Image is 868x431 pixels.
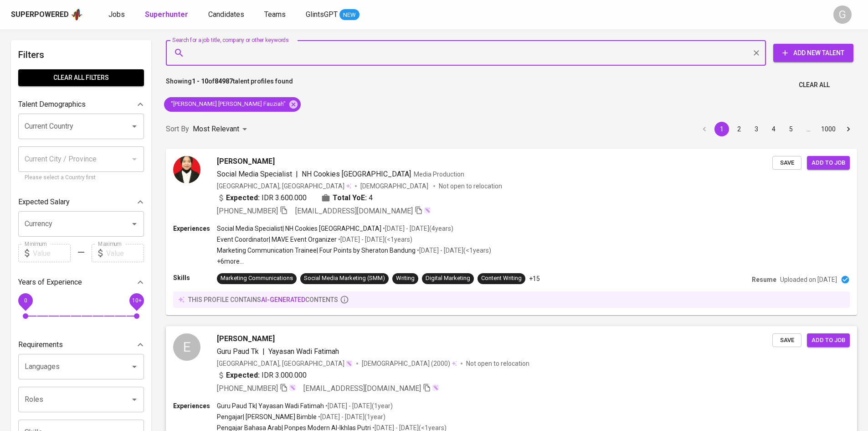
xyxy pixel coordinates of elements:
span: NEW [339,10,360,20]
b: 1 - 10 [192,78,208,85]
p: Skills [173,273,217,282]
div: [GEOGRAPHIC_DATA], [GEOGRAPHIC_DATA] [217,359,353,368]
a: Jobs [108,9,127,21]
p: this profile contains contents [188,295,338,304]
span: 10+ [132,297,141,304]
div: Expected Salary [18,193,144,211]
div: E [173,333,200,361]
div: (2000) [362,359,457,368]
p: Social Media Specialist | NH Cookies [GEOGRAPHIC_DATA] [217,224,381,233]
span: [PHONE_NUMBER] [217,207,278,215]
div: Writing [396,274,415,283]
p: • [DATE] - [DATE] ( <1 years ) [416,246,491,255]
span: 0 [24,297,27,304]
p: Pengajar | [PERSON_NAME] Bimble [217,412,317,421]
span: Clear All [799,79,830,91]
p: Please select a Country first [25,173,138,182]
span: Jobs [108,10,125,19]
img: magic_wand.svg [289,384,296,391]
button: Clear All [795,77,833,93]
div: "[PERSON_NAME] [PERSON_NAME] Fauziah" [164,97,301,112]
span: Add to job [812,335,845,346]
span: Guru Paud Tk [217,347,259,356]
span: [PHONE_NUMBER] [217,384,278,393]
span: | [262,346,265,357]
button: Open [128,393,141,406]
div: Superpowered [11,10,69,20]
img: magic_wand.svg [424,207,431,214]
p: Sort By [166,124,189,135]
button: Clear All filters [18,69,144,86]
span: GlintsGPT [306,10,338,19]
p: • [DATE] - [DATE] ( 1 year ) [324,401,393,410]
b: 84987 [215,78,233,85]
span: NH Cookies [GEOGRAPHIC_DATA] [302,170,411,178]
span: Media Production [414,171,464,178]
p: Experiences [173,401,217,410]
p: Not open to relocation [466,359,529,368]
span: Add to job [812,158,845,168]
span: "[PERSON_NAME] [PERSON_NAME] Fauziah" [164,100,291,109]
button: Open [128,360,141,373]
button: Save [772,333,801,348]
img: 1ea017a2cdd741cbcdf0ee06cbf70b71.png [173,156,200,183]
span: 4 [369,192,373,203]
p: • [DATE] - [DATE] ( 1 year ) [317,412,385,421]
span: AI-generated [261,296,305,303]
div: … [801,125,816,134]
button: Go to page 5 [784,122,798,136]
b: Total YoE: [333,192,367,203]
p: Marketing Communication Trainee | Four Points by Sheraton Bandung [217,246,416,255]
p: Most Relevant [193,124,239,135]
button: Add to job [807,333,850,348]
button: page 1 [714,122,729,136]
a: Candidates [208,9,246,21]
h6: Filters [18,47,144,62]
button: Add New Talent [773,44,853,62]
span: [PERSON_NAME] [217,333,275,344]
button: Go to page 4 [766,122,781,136]
div: IDR 3.600.000 [217,192,307,203]
p: Years of Experience [18,277,82,288]
input: Value [33,244,71,262]
button: Save [772,156,801,170]
span: Yayasan Wadi Fatimah [268,347,339,356]
div: IDR 3.000.000 [217,370,307,381]
div: Most Relevant [193,121,250,138]
span: [DEMOGRAPHIC_DATA] [360,182,430,191]
img: app logo [71,8,83,21]
span: [EMAIL_ADDRESS][DOMAIN_NAME] [303,384,421,393]
p: Resume [752,275,776,284]
a: Superhunter [145,9,190,21]
p: Experiences [173,224,217,233]
p: Not open to relocation [439,182,502,191]
div: Marketing Communications [221,274,293,283]
span: Add New Talent [781,47,846,59]
div: Social Media Marketing (SMM) [304,274,385,283]
button: Clear [750,47,763,59]
b: Superhunter [145,10,188,19]
span: [EMAIL_ADDRESS][DOMAIN_NAME] [295,207,413,215]
span: Save [777,335,797,346]
div: [GEOGRAPHIC_DATA], [GEOGRAPHIC_DATA] [217,182,351,191]
span: Candidates [208,10,244,19]
div: Years of Experience [18,273,144,291]
p: Uploaded on [DATE] [780,275,837,284]
button: Open [128,120,141,133]
a: GlintsGPT NEW [306,9,360,21]
button: Open [128,218,141,230]
div: Digital Marketing [426,274,470,283]
div: G [833,5,852,24]
p: • [DATE] - [DATE] ( 4 years ) [381,224,453,233]
span: [PERSON_NAME] [217,156,275,167]
p: Expected Salary [18,197,70,208]
span: | [296,169,298,180]
a: [PERSON_NAME]Social Media Specialist|NH Cookies [GEOGRAPHIC_DATA]Media Production[GEOGRAPHIC_DATA... [166,149,857,315]
p: +15 [529,274,540,283]
span: Clear All filters [26,72,137,83]
a: Superpoweredapp logo [11,8,83,21]
a: Teams [264,9,288,21]
input: Value [106,244,144,262]
button: Go to page 1000 [818,122,838,136]
button: Go to page 2 [732,122,746,136]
